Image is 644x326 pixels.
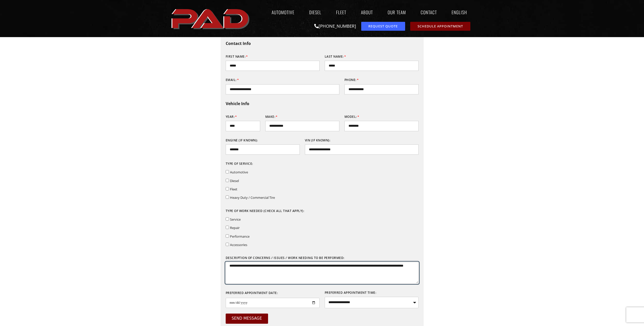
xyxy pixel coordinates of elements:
b: Vehicle Info [226,101,249,106]
label: Year: [226,113,237,121]
label: Preferred Appointment Time: [325,289,376,297]
a: Diesel [304,6,326,18]
label: Heavy Duty / Commercial Tire [230,195,275,200]
label: Fleet [230,187,237,191]
span: Schedule Appointment [418,25,463,28]
span: Send Message [232,317,262,320]
span: Request Quote [368,25,398,28]
a: schedule repair or service appointment [410,22,470,31]
label: Automotive [230,170,248,174]
img: The image shows the word "PAD" in bold, red, uppercase letters with a slight shadow effect. [170,5,252,32]
label: Preferred Appointment Date: [226,289,278,297]
label: Make: [265,113,278,121]
label: Engine (if known): [226,136,258,144]
a: pro automotive and diesel home page [170,5,252,32]
label: Description of concerns / issues / work needing to be performed: [226,254,344,262]
a: [PHONE_NUMBER] [314,23,356,29]
label: Type of Service: [226,160,253,168]
a: Our Team [383,6,411,18]
label: Service [230,217,241,222]
label: Model: [344,113,359,121]
label: Performance [230,234,250,239]
a: Automotive [267,6,299,18]
a: English [447,6,474,18]
label: Accessories [230,242,247,247]
label: Phone: [344,76,359,84]
label: Last Name: [325,53,346,61]
a: About [356,6,378,18]
label: Type of work needed (check all that apply): [226,207,304,215]
a: Contact [416,6,442,18]
a: Fleet [331,6,351,18]
label: First Name: [226,53,248,61]
label: Repair [230,225,240,230]
label: VIN (if known): [305,136,331,144]
a: request a service or repair quote [361,22,405,31]
b: Contact Info [226,41,251,46]
button: Send Message [226,314,268,324]
label: Email: [226,76,239,84]
label: Diesel [230,178,239,183]
nav: Menu [252,6,474,18]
